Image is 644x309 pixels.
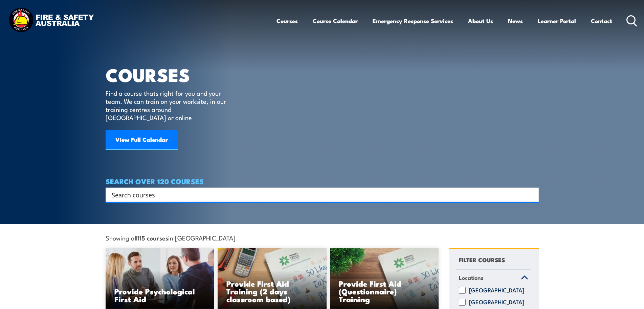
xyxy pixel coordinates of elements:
input: Search input [112,190,524,200]
strong: 115 courses [137,233,168,242]
a: Contact [591,12,612,30]
label: [GEOGRAPHIC_DATA] [469,299,524,306]
a: Provide Psychological First Aid [106,248,215,309]
label: [GEOGRAPHIC_DATA] [469,287,524,294]
a: View Full Calendar [106,130,178,150]
img: Mental Health First Aid Training Course from Fire & Safety Australia [106,248,215,309]
a: Provide First Aid (Questionnaire) Training [330,248,439,309]
a: Learner Portal [538,12,576,30]
h4: FILTER COURSES [459,255,505,264]
a: News [508,12,523,30]
a: Emergency Response Services [373,12,453,30]
h3: Provide First Aid Training (2 days classroom based) [226,279,318,303]
a: Course Calendar [313,12,358,30]
a: Provide First Aid Training (2 days classroom based) [218,248,327,309]
a: Courses [276,12,298,30]
p: Find a course thats right for you and your team. We can train on your worksite, in our training c... [106,89,229,121]
button: Search magnifier button [527,190,536,199]
form: Search form [113,190,525,199]
a: About Us [468,12,493,30]
h4: SEARCH OVER 120 COURSES [106,177,539,185]
h3: Provide Psychological First Aid [114,287,206,303]
img: Mental Health First Aid Training (Standard) – Classroom [218,248,327,309]
img: Mental Health First Aid Training (Standard) – Blended Classroom [330,248,439,309]
span: Locations [459,273,484,282]
span: Showing all in [GEOGRAPHIC_DATA] [106,234,236,241]
h3: Provide First Aid (Questionnaire) Training [339,279,430,303]
h1: COURSES [106,66,236,82]
a: Locations [456,270,531,287]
